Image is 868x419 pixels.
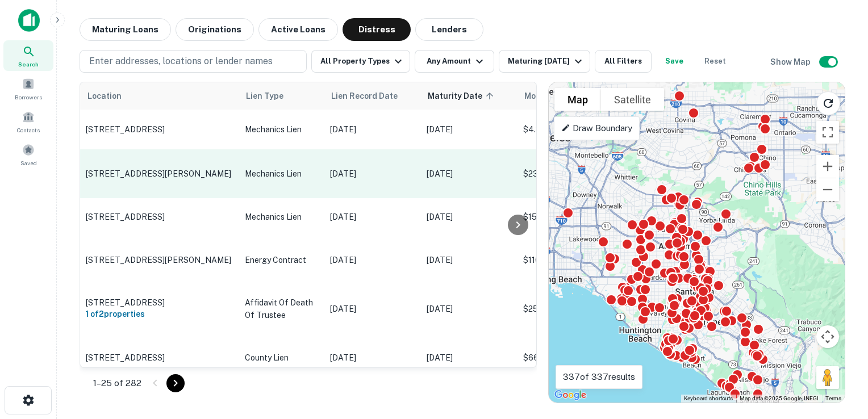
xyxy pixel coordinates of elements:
[324,82,421,110] th: Lien Record Date
[825,395,841,401] a: Terms (opens in new tab)
[343,18,411,41] button: Distress
[239,82,324,110] th: Lien Type
[561,121,632,135] p: Draw Boundary
[421,82,518,110] th: Maturity Date
[552,388,589,403] img: Google
[3,139,53,170] a: Saved
[18,60,39,69] span: Search
[311,50,410,73] button: All Property Types
[415,50,494,73] button: Any Amount
[245,167,319,180] p: Mechanics Lien
[415,18,483,41] button: Lenders
[245,211,319,223] p: Mechanics Lien
[87,89,122,103] span: Location
[656,50,692,73] button: Save your search to get updates of matches that match your search criteria.
[552,388,589,403] a: Open this area in Google Maps (opens a new window)
[3,40,53,71] a: Search
[80,50,307,73] button: Enter addresses, locations or lender names
[86,308,233,320] h6: 1 of 2 properties
[330,167,415,180] p: [DATE]
[816,155,839,178] button: Zoom in
[330,303,415,315] p: [DATE]
[816,325,839,348] button: Map camera controls
[3,73,53,104] a: Borrowers
[93,376,141,390] p: 1–25 of 282
[86,124,233,135] p: [STREET_ADDRESS]
[89,55,273,68] p: Enter addresses, locations or lender names
[427,123,512,136] p: [DATE]
[80,82,239,110] th: Location
[330,211,415,223] p: [DATE]
[428,89,497,103] span: Maturity Date
[245,351,319,364] p: County Lien
[427,211,512,223] p: [DATE]
[330,123,415,136] p: [DATE]
[816,178,839,201] button: Zoom out
[697,50,733,73] button: Reset
[80,18,171,41] button: Maturing Loans
[18,9,40,32] img: capitalize-icon.png
[427,254,512,266] p: [DATE]
[770,56,812,68] h6: Show Map
[549,82,845,403] div: 0 0
[86,255,233,265] p: [STREET_ADDRESS][PERSON_NAME]
[427,303,512,315] p: [DATE]
[245,254,319,266] p: Energy Contract
[595,50,652,73] button: All Filters
[246,89,298,103] span: Lien Type
[499,50,590,73] button: Maturing [DATE]
[176,18,254,41] button: Originations
[86,169,233,179] p: [STREET_ADDRESS][PERSON_NAME]
[331,89,398,103] span: Lien Record Date
[427,167,512,180] p: [DATE]
[554,88,601,111] button: Show street map
[740,395,819,401] span: Map data ©2025 Google, INEGI
[245,296,319,321] p: Affidavit Of Death Of Trustee
[86,298,233,308] p: [STREET_ADDRESS]
[508,55,585,68] div: Maturing [DATE]
[811,328,868,383] iframe: Chat Widget
[86,353,233,363] p: [STREET_ADDRESS]
[3,106,53,137] a: Contacts
[563,370,635,384] p: 337 of 337 results
[684,395,733,403] button: Keyboard shortcuts
[601,88,664,111] button: Show satellite imagery
[427,351,512,364] p: [DATE]
[86,212,233,222] p: [STREET_ADDRESS]
[330,351,415,364] p: [DATE]
[17,125,40,135] span: Contacts
[15,93,42,102] span: Borrowers
[816,121,839,144] button: Toggle fullscreen view
[245,123,319,136] p: Mechanics Lien
[330,254,415,266] p: [DATE]
[166,374,185,392] button: Go to next page
[258,18,338,41] button: Active Loans
[816,91,840,115] button: Reload search area
[20,158,37,167] span: Saved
